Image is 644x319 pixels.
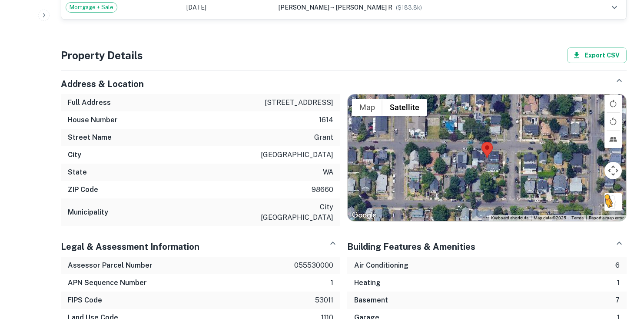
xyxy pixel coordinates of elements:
[350,210,378,221] img: Google
[255,202,333,223] p: city [GEOGRAPHIC_DATA]
[261,150,333,160] p: [GEOGRAPHIC_DATA]
[61,47,143,63] h4: Property Details
[382,99,427,116] button: Show satellite imagery
[68,185,98,195] h6: ZIP Code
[335,4,392,11] span: [PERSON_NAME] r
[354,260,408,271] h6: Air Conditioning
[571,215,584,220] a: Terms (opens in new tab)
[278,4,329,11] span: [PERSON_NAME]
[315,295,333,306] p: 53011
[604,131,622,148] button: Tilt map
[68,132,112,143] h6: Street Name
[347,240,475,253] h5: Building Features & Amenities
[604,162,622,179] button: Map camera controls
[617,278,620,288] p: 1
[352,99,382,116] button: Show street map
[491,215,528,221] button: Keyboard shortcuts
[68,207,108,218] h6: Municipality
[350,210,378,221] a: Open this area in Google Maps (opens a new window)
[278,3,575,12] div: →
[615,260,620,271] p: 6
[68,97,111,108] h6: Full Address
[68,115,118,125] h6: House Number
[589,215,624,220] a: Report a map error
[68,295,102,306] h6: FIPS Code
[604,113,622,130] button: Rotate map counterclockwise
[323,167,333,178] p: wa
[319,115,333,125] p: 1614
[68,150,81,160] h6: City
[534,215,566,220] span: Map data ©2025
[601,222,644,263] iframe: Chat Widget
[604,95,622,112] button: Rotate map clockwise
[61,77,144,91] h5: Address & Location
[354,278,381,288] h6: Heating
[314,132,333,143] p: grant
[615,295,620,306] p: 7
[294,260,333,271] p: 055530000
[312,185,333,195] p: 98660
[331,278,333,288] p: 1
[567,47,627,63] button: Export CSV
[66,3,117,12] span: Mortgage + Sale
[68,260,153,271] h6: Assessor Parcel Number
[265,97,333,108] p: [STREET_ADDRESS]
[354,295,388,306] h6: Basement
[68,278,147,288] h6: APN Sequence Number
[68,167,87,178] h6: State
[604,193,622,211] button: Drag Pegman onto the map to open Street View
[61,240,199,253] h5: Legal & Assessment Information
[396,4,422,11] span: ($ 183.8k )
